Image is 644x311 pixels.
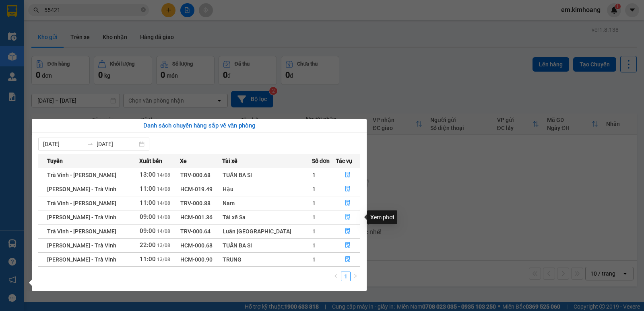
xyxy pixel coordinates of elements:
li: Previous Page [331,272,341,281]
span: HCM-019.49 [180,186,213,192]
span: Trà Vinh - [PERSON_NAME] [47,228,116,235]
span: VP Cầu Kè - [17,16,63,23]
span: 11:00 [140,255,156,263]
button: right [351,272,360,281]
div: Nam [223,199,312,208]
span: Trà Vinh - [PERSON_NAME] [47,200,116,206]
button: file-done [336,225,360,238]
li: Next Page [351,272,360,281]
span: left [334,274,339,278]
span: 14/08 [157,214,170,220]
span: Tuyến [47,157,63,165]
div: TRUNG [223,255,312,264]
span: file-done [345,200,351,206]
input: Từ ngày [43,140,84,148]
span: file-done [345,256,351,263]
span: 14/08 [157,172,170,178]
button: file-done [336,211,360,224]
span: HCM-000.68 [180,242,213,249]
span: 11:00 [140,199,156,206]
span: right [353,274,358,278]
button: file-done [336,239,360,252]
span: 1 [312,172,316,178]
span: [PERSON_NAME] - Trà Vinh [47,214,116,220]
span: CHA [50,16,63,23]
span: 22:00 [140,241,156,249]
span: Tác vụ [336,157,352,165]
span: file-done [345,242,351,249]
div: Luân [GEOGRAPHIC_DATA] [223,227,312,236]
span: Xuất bến [139,157,162,165]
span: swap-right [87,141,93,147]
span: TÂM [43,43,57,51]
button: file-done [336,183,360,196]
span: TRV-000.64 [180,228,211,235]
span: 11:00 [140,185,156,192]
span: [PERSON_NAME] - Trà Vinh [47,186,116,192]
button: file-done [336,169,360,181]
p: GỬI: [3,16,118,23]
li: 1 [341,272,351,281]
span: 1 [312,228,316,235]
button: left [331,272,341,281]
strong: BIÊN NHẬN GỬI HÀNG [27,4,93,12]
span: 1 [312,242,316,249]
div: Tài xế Sa [223,213,312,222]
button: file-done [336,253,360,266]
span: 1 [312,214,316,220]
span: file-done [345,186,351,192]
span: Trà Vinh - [PERSON_NAME] [47,172,116,178]
span: 0936339715 - [3,43,57,51]
div: TUẤN BA SI [223,241,312,250]
span: 14/08 [157,200,170,206]
span: HCM-000.90 [180,256,213,263]
span: file-done [345,214,351,220]
span: HCM-001.36 [180,214,213,220]
span: TRV-000.68 [180,172,211,178]
p: NHẬN: [3,27,118,42]
div: Danh sách chuyến hàng sắp về văn phòng [38,121,360,131]
span: 09:00 [140,213,156,220]
span: Số đơn [312,157,330,165]
span: TRV-000.88 [180,200,211,206]
span: to [87,141,93,147]
span: 14/08 [157,186,170,192]
span: 1 [312,200,316,206]
div: TUẤN BA SI [223,171,312,179]
span: file-done [345,228,351,235]
span: [PERSON_NAME] - Trà Vinh [47,242,116,249]
span: 09:00 [140,227,156,235]
span: 14/08 [157,229,170,234]
span: 13/08 [157,243,170,248]
span: 1 [312,256,316,263]
div: Xem phơi [367,210,397,224]
span: Tài xế [222,157,237,165]
span: file-done [345,172,351,178]
span: VP [PERSON_NAME] ([GEOGRAPHIC_DATA]) [3,27,81,42]
span: 13:00 [140,171,156,178]
span: 1 [312,186,316,192]
div: Hậu [223,185,312,194]
button: file-done [336,197,360,210]
span: [PERSON_NAME] - Trà Vinh [47,256,116,263]
span: Xe [180,157,187,165]
input: Đến ngày [97,140,137,148]
span: GIAO: [3,52,19,60]
a: 1 [341,272,350,281]
span: 13/08 [157,257,170,262]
